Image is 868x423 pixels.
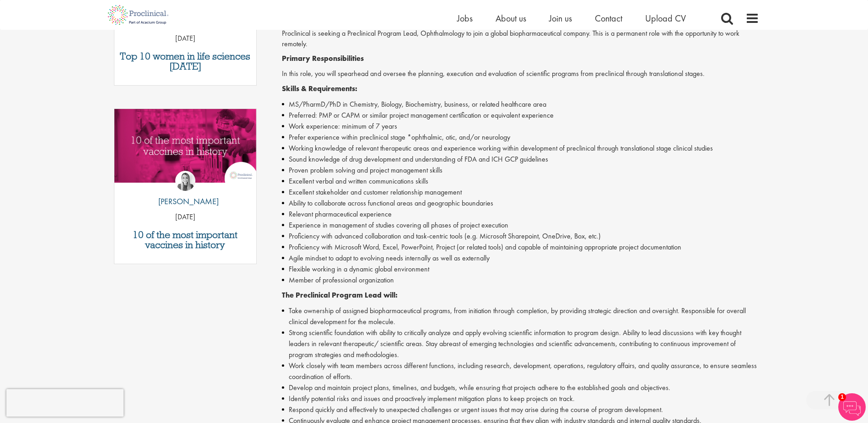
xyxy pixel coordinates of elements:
[282,121,759,132] li: Work experience: minimum of 7 years
[114,109,257,183] img: Top vaccines in history
[595,12,622,24] a: Contact
[6,389,124,417] iframe: reCAPTCHA
[457,12,473,24] a: Jobs
[645,12,686,24] a: Upload CV
[282,99,759,110] li: MS/PharmD/PhD in Chemistry, Biology, Biochemistry, business, or related healthcare area
[282,327,759,360] li: Strong scientific foundation with ability to critically analyze and apply evolving scientific inf...
[838,393,866,421] img: Chatbot
[282,264,759,275] li: Flexible working in a dynamic global environment
[282,220,759,231] li: Experience in management of studies covering all phases of project execution
[282,84,357,93] strong: Skills & Requirements:
[282,154,759,165] li: Sound knowledge of drug development and understanding of FDA and ICH GCP guidelines
[282,165,759,176] li: Proven problem solving and project management skills
[282,198,759,209] li: Ability to collaborate across functional areas and geographic boundaries
[114,212,257,222] p: [DATE]
[282,110,759,121] li: Preferred: PMP or CAPM or similar project management certification or equivalent experience
[496,12,526,24] a: About us
[282,176,759,187] li: Excellent verbal and written communications skills
[282,275,759,286] li: Member of professional organization
[282,242,759,253] li: Proficiency with Microsoft Word, Excel, PowerPoint, Project (or related tools) and capable of mai...
[282,360,759,382] li: Work closely with team members across different functions, including research, development, opera...
[175,171,195,191] img: Hannah Burke
[282,231,759,242] li: Proficiency with advanced collaboration and task-centric tools (e.g. Microsoft Sharepoint, OneDri...
[119,51,252,71] a: Top 10 women in life sciences [DATE]
[114,109,257,190] a: Link to a post
[282,132,759,143] li: Prefer experience within preclinical stage *ophthalmic, otic, and/or neurology
[838,393,846,401] span: 1
[114,33,257,44] p: [DATE]
[282,382,759,393] li: Develop and maintain project plans, timelines, and budgets, while ensuring that projects adhere t...
[282,290,398,300] strong: The Preclinical Program Lead will:
[119,230,252,250] a: 10 of the most important vaccines in history
[282,305,759,327] li: Take ownership of assigned biopharmaceutical programs, from initiation through completion, by pro...
[282,143,759,154] li: Working knowledge of relevant therapeutic areas and experience working within development of prec...
[282,404,759,415] li: Respond quickly and effectively to unexpected challenges or urgent issues that may arise during t...
[282,209,759,220] li: Relevant pharmaceutical experience
[282,187,759,198] li: Excellent stakeholder and customer relationship management
[151,195,219,207] p: [PERSON_NAME]
[282,253,759,264] li: Agile mindset to adapt to evolving needs internally as well as externally
[282,393,759,404] li: Identify potential risks and issues and proactively implement mitigation plans to keep projects o...
[282,28,759,49] p: Proclinical is seeking a Preclinical Program Lead, Ophthalmology to join a global biopharmaceutic...
[151,171,219,212] a: Hannah Burke [PERSON_NAME]
[282,54,364,63] strong: Primary Responsibilities
[549,12,572,24] a: Join us
[282,69,759,79] p: In this role, you will spearhead and oversee the planning, execution and evaluation of scientific...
